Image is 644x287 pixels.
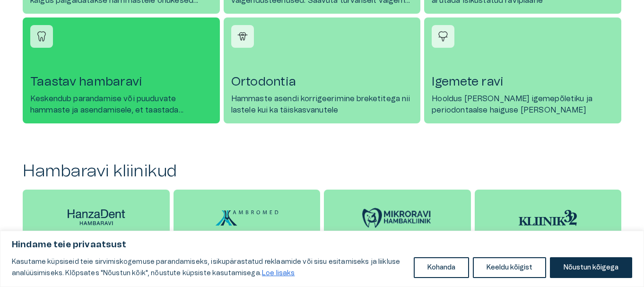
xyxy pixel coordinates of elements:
[427,264,455,271] font: Kohanda
[432,76,504,88] font: Igemete ravi
[487,264,532,271] font: Keeldu kõigist
[473,257,546,278] button: Keeldu kõigist
[262,270,295,277] font: Loe lisaks
[35,29,49,43] img: Taastav hambaravi ikoon
[174,190,321,247] a: Ambromed Kliiniku logo
[23,190,170,247] a: HanzaDenti logo
[12,241,127,249] font: Hindame teie privaatsust
[324,190,471,247] a: Mikroravi Hambakliiniku logo
[297,270,298,277] a: Loe lisaks
[550,257,632,278] button: Nõustun kõigega
[564,264,618,271] font: Nõustun kõigega
[12,259,400,277] font: Kasutame küpsiseid teie sirvimiskogemuse parandamiseks, isikupärastatud reklaamide või sisu esita...
[235,29,250,43] img: Ortodontia ikoon
[475,190,622,247] a: Kliinik 32 logo
[52,8,62,15] font: Abi
[261,270,296,277] a: Loe lisaks
[23,163,177,180] font: Hambaravi kliinikud
[436,29,450,43] img: Igemete ravi ikoon
[519,210,577,226] img: Kliinik 32 logo
[362,207,433,229] img: Mikroravi Hambakliiniku logo
[211,204,282,232] img: Ambromed Kliiniku logo
[231,76,296,88] font: Ortodontia
[30,76,142,88] font: Taastav hambaravi
[61,207,131,229] img: HanzaDenti logo
[414,257,469,278] button: Kohanda
[231,95,410,114] font: Hammaste asendi korrigeerimine breketitega nii lastele kui ka täiskasvanutele
[432,95,592,114] font: Hooldus [PERSON_NAME] igemepõletiku ja periodontaalse haiguse [PERSON_NAME]
[30,95,183,125] font: Keskendub parandamise või puuduvate hammaste ja asendamisele, et taastada funktsionaalset ja este...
